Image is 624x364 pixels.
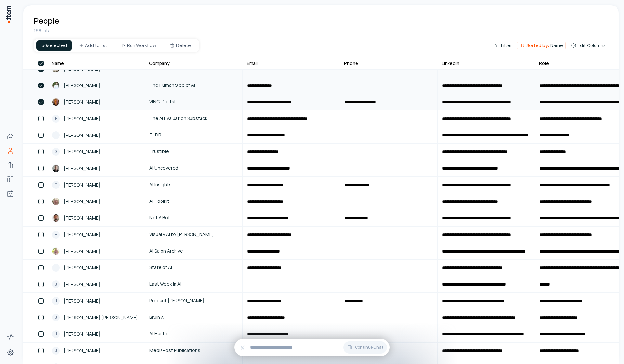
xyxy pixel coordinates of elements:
div: LinkedIn [442,60,459,67]
a: People [4,144,17,157]
span: [PERSON_NAME] [64,331,100,338]
span: Edit Columns [578,42,606,49]
button: Filter [492,41,514,50]
button: Edit Columns [568,41,608,50]
div: H [52,231,60,239]
a: AI Hustle [146,326,242,342]
span: [PERSON_NAME] [64,82,100,89]
a: J[PERSON_NAME] [48,343,145,358]
a: Bruin AI [146,310,242,325]
a: State of AI [146,260,242,276]
a: G[PERSON_NAME] [48,177,145,193]
div: F [52,115,60,123]
div: J [52,347,60,355]
button: Run Workflow [115,40,162,51]
a: Deals [4,173,17,186]
a: Home [4,130,17,143]
span: The AI Evaluation Substack [149,115,238,122]
div: Company [149,60,170,67]
div: Continue Chat [234,339,390,356]
span: AI Insights [149,181,238,188]
span: [PERSON_NAME] [PERSON_NAME] [64,314,138,321]
div: Email [247,60,258,67]
span: Not A Bot [149,214,238,221]
div: G [52,148,60,156]
span: VINCI Digital [149,98,238,105]
div: Role [539,60,549,67]
div: J [52,330,60,338]
span: AI Uncovered [149,164,238,172]
span: [PERSON_NAME] [64,132,100,139]
div: J [52,314,60,321]
span: MediaPost Publications [149,347,238,354]
button: Continue Chat [343,341,387,354]
span: [PERSON_NAME] [64,264,100,271]
div: J [52,297,60,305]
span: [PERSON_NAME] [64,98,100,106]
div: 50 selected [36,40,72,51]
a: J[PERSON_NAME] [PERSON_NAME] [48,310,145,325]
a: AI Uncovered [146,161,242,176]
div: I [52,264,60,272]
a: Eric Fett[PERSON_NAME] [48,78,145,93]
img: Fabio Bottacci [52,98,60,106]
img: Ian Eisenberg [52,247,60,255]
a: Haroon Choudery[PERSON_NAME] [48,210,145,226]
span: [PERSON_NAME] [64,198,100,205]
div: Phone [344,60,358,67]
a: TLDR [146,127,242,143]
div: 168 total [34,27,608,34]
a: Ai Salon Archive [146,243,242,259]
span: Continue Chat [355,345,383,350]
span: Ai Salon Archive [149,247,238,254]
div: J [52,280,60,288]
div: G [52,131,60,139]
a: Trustible [146,144,242,160]
a: Visually AI by [PERSON_NAME] [146,227,242,242]
a: Ian Eisenberg[PERSON_NAME] [48,243,145,259]
span: [PERSON_NAME] [64,214,100,222]
span: [PERSON_NAME] [64,181,100,188]
img: Haroon Choudery [52,214,60,222]
a: I[PERSON_NAME] [48,260,145,276]
div: Name [52,60,71,67]
a: Agents [4,187,17,200]
span: TLDR [149,131,238,138]
span: [PERSON_NAME] [64,297,100,305]
span: Sorted by: [526,42,549,49]
a: H[PERSON_NAME] [48,227,145,242]
span: [PERSON_NAME] [64,115,100,122]
img: Item Brain Logo [5,5,12,24]
a: Settings [4,346,17,359]
a: Giancarlo Mori[PERSON_NAME] [48,161,145,176]
a: AI Toolkit [146,194,242,209]
a: Activity [4,330,17,343]
span: Product [PERSON_NAME] [149,297,238,304]
span: The Human Side of AI [149,82,238,89]
h1: People [34,16,59,26]
span: Trustible [149,148,238,155]
a: Product [PERSON_NAME] [146,293,242,309]
div: G [52,181,60,189]
a: F[PERSON_NAME] [48,111,145,126]
span: [PERSON_NAME] [64,231,100,238]
span: Name [550,42,563,49]
a: Companies [4,159,17,172]
a: The AI Evaluation Substack [146,111,242,126]
a: Last Week in AI [146,277,242,292]
span: Filter [501,42,512,49]
a: AI Insights [146,177,242,193]
a: Hank Quense[PERSON_NAME] [48,194,145,209]
button: Add to list [73,40,112,51]
a: VINCI Digital [146,94,242,110]
a: G[PERSON_NAME] [48,144,145,160]
img: Hank Quense [52,198,60,205]
span: AI Toolkit [149,198,238,205]
span: [PERSON_NAME] [64,347,100,354]
button: Sorted by:Name [517,41,566,50]
a: Not A Bot [146,210,242,226]
img: Eric Fett [52,82,60,89]
a: MediaPost Publications [146,343,242,358]
a: J[PERSON_NAME] [48,326,145,342]
span: Last Week in AI [149,280,238,288]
